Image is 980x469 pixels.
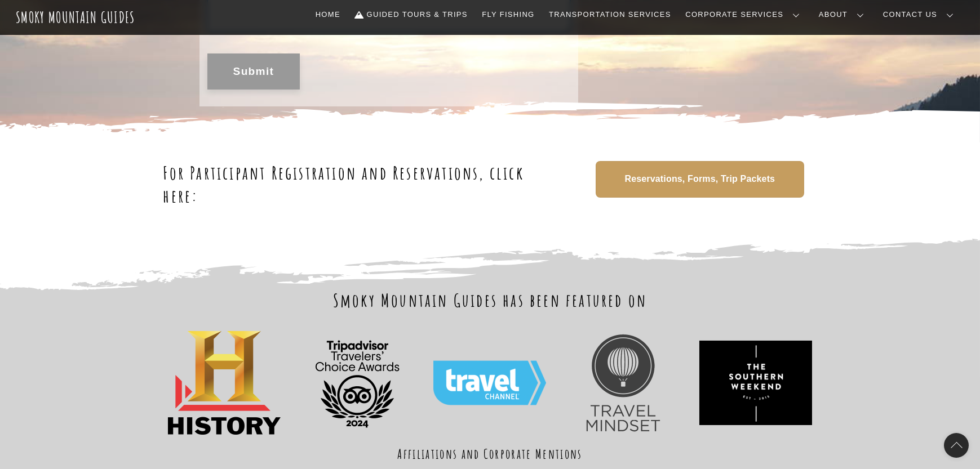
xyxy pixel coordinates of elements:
a: Fly Fishing [477,3,539,26]
h2: Smoky Mountain Guides has been featured on [163,288,817,312]
img: TC_transparent_BF Logo_L_2024_RGB [301,321,414,445]
button: Submit [207,53,300,90]
a: Guided Tours & Trips [351,3,472,26]
img: ece09f7c36744c8fa1a1437cfc0e485a-hd [699,341,812,425]
a: Home [311,3,345,26]
span: Reservations, Forms, Trip Packets [624,173,775,185]
h3: Affiliations and Corporate Mentions [163,445,817,463]
a: Corporate Services [681,3,809,26]
a: About [814,3,873,26]
img: PinClipart.com_free-job-clip-art_2123767 [168,331,281,435]
img: Travel+Mindset [566,327,679,439]
a: Transportation Services [544,3,675,26]
a: Smoky Mountain Guides [16,8,135,26]
a: Contact Us [879,3,963,26]
img: Travel_Channel [433,341,546,425]
h2: For Participant Registration and Reservations, click here: [163,161,562,208]
a: Reservations, Forms, Trip Packets [596,161,804,198]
